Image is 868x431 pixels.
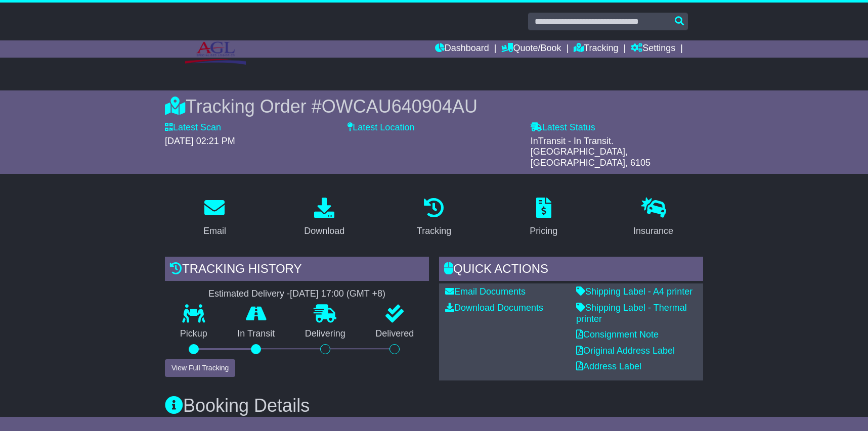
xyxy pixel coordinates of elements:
[576,329,659,340] a: Consignment Note
[322,96,478,117] span: OWCAU640904AU
[165,257,429,284] div: Tracking history
[501,40,561,58] a: Quote/Book
[297,194,351,242] a: Download
[435,40,489,58] a: Dashboard
[531,122,595,133] label: Latest Status
[530,224,557,238] div: Pricing
[361,328,429,340] p: Delivered
[439,257,703,284] div: Quick Actions
[417,224,451,238] div: Tracking
[165,359,235,377] button: View Full Tracking
[574,40,618,58] a: Tracking
[627,194,680,242] a: Insurance
[410,194,458,242] a: Tracking
[445,286,526,297] a: Email Documents
[197,194,233,242] a: Email
[633,224,673,238] div: Insurance
[165,328,223,340] p: Pickup
[290,328,361,340] p: Delivering
[165,95,703,117] div: Tracking Order #
[223,328,290,340] p: In Transit
[165,396,703,416] h3: Booking Details
[576,303,687,324] a: Shipping Label - Thermal printer
[445,303,543,313] a: Download Documents
[631,40,675,58] a: Settings
[576,361,641,371] a: Address Label
[348,122,414,133] label: Latest Location
[290,289,385,300] div: [DATE] 17:00 (GMT +8)
[531,136,650,168] span: InTransit - In Transit. [GEOGRAPHIC_DATA], [GEOGRAPHIC_DATA], 6105
[576,346,675,356] a: Original Address Label
[165,136,235,146] span: [DATE] 02:21 PM
[304,224,344,238] div: Download
[165,289,429,300] div: Estimated Delivery -
[165,122,221,133] label: Latest Scan
[576,286,692,297] a: Shipping Label - A4 printer
[203,224,226,238] div: Email
[523,194,564,242] a: Pricing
